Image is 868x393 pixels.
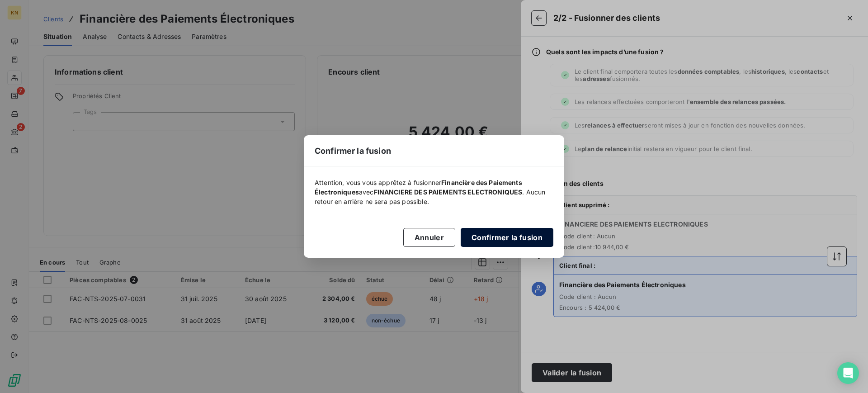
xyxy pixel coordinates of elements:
[374,188,523,196] span: FINANCIERE DES PAIEMENTS ELECTRONIQUES
[403,228,455,247] button: Annuler
[315,145,391,157] span: Confirmer la fusion
[315,178,553,206] span: Attention, vous vous apprêtez à fusionner avec . Aucun retour en arrière ne sera pas possible.
[837,362,859,384] div: Open Intercom Messenger
[461,228,553,247] button: Confirmer la fusion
